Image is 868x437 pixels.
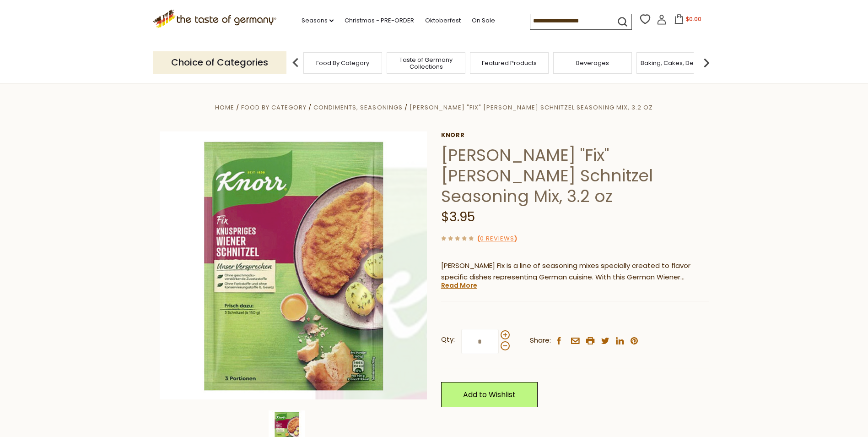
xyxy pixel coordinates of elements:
a: Food By Category [316,60,369,66]
span: Share: [530,335,551,346]
a: Add to Wishlist [441,382,538,407]
a: Taste of Germany Collections [389,56,463,70]
img: Knorr "Fix" Wiener Schnitzel Seasoning Mix, 3.2 oz [160,131,427,399]
input: Qty: [461,329,499,354]
a: Christmas - PRE-ORDER [345,16,414,26]
span: $3.95 [441,208,475,226]
p: Choice of Categories [153,51,286,74]
a: Baking, Cakes, Desserts [641,60,712,66]
img: previous arrow [286,54,305,72]
a: Read More [441,281,477,290]
strong: Qty: [441,334,455,345]
a: Condiments, Seasonings [313,103,402,112]
a: Oktoberfest [425,16,461,26]
a: Knorr [441,131,709,139]
span: $0.00 [686,15,701,23]
a: Food By Category [241,103,307,112]
h1: [PERSON_NAME] "Fix" [PERSON_NAME] Schnitzel Seasoning Mix, 3.2 oz [441,145,709,207]
p: [PERSON_NAME] Fix is a line of seasoning mixes specially created to flavor specific dishes repres... [441,260,709,283]
button: $0.00 [669,14,707,27]
a: [PERSON_NAME] "Fix" [PERSON_NAME] Schnitzel Seasoning Mix, 3.2 oz [410,103,653,112]
a: Beverages [576,60,609,66]
a: On Sale [472,16,495,26]
span: ( ) [477,234,517,243]
a: Seasons [302,16,334,26]
a: Featured Products [482,60,537,66]
img: next arrow [697,54,716,72]
a: 0 Reviews [480,234,514,244]
a: Home [215,103,234,112]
